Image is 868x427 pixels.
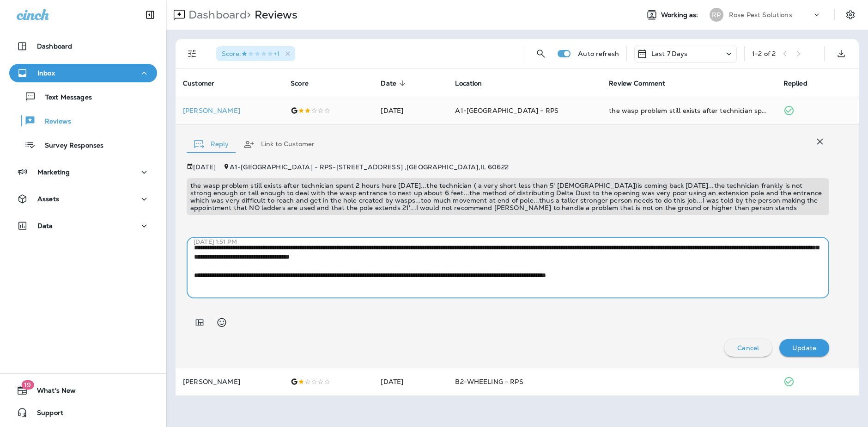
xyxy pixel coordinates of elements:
span: Customer [183,79,226,87]
button: Select an emoji [212,313,231,332]
span: Date [381,79,408,87]
span: Customer [183,80,214,87]
div: Click to view Customer Drawer [183,107,276,114]
button: Update [779,339,829,357]
p: Reviews [36,118,71,126]
div: RP [710,8,723,22]
span: Location [455,79,494,87]
button: Text Messages [9,87,157,106]
span: What's New [28,387,76,398]
button: Search Reviews [532,44,550,63]
span: Review Comment [609,80,665,87]
span: A1-[GEOGRAPHIC_DATA] - RPS - [STREET_ADDRESS] , [GEOGRAPHIC_DATA] , IL 60622 [230,163,509,171]
p: Update [792,344,816,352]
button: Export as CSV [832,44,850,63]
div: the wasp problem still exists after technician spent 2 hours here 4 days ago...the technician ( a... [609,106,768,115]
p: [DATE] 1:51 PM [194,238,836,246]
button: Dashboard [9,37,157,56]
button: 19What's New [9,381,157,400]
button: Assets [9,190,157,208]
p: Text Messages [36,93,92,102]
span: Score [291,79,321,87]
span: Score [291,80,309,87]
span: Replied [783,80,807,87]
button: Cancel [724,339,772,357]
button: Data [9,217,157,235]
p: Assets [37,195,59,203]
span: B2-WHEELING - RPS [455,377,523,386]
td: [DATE] [373,368,448,396]
span: Support [28,409,63,420]
span: Location [455,80,482,87]
span: 19 [21,380,34,390]
p: Last 7 Days [651,50,688,57]
p: Rose Pest Solutions [729,11,792,19]
button: Add in a premade template [190,313,209,332]
button: Collapse Sidebar [137,6,163,24]
button: Filters [183,44,201,63]
button: Settings [842,6,859,23]
button: Support [9,403,157,422]
p: the wasp problem still exists after technician spent 2 hours here [DATE]...the technician ( a ver... [190,182,826,211]
span: Review Comment [609,79,677,87]
p: Marketing [37,168,70,176]
td: [DATE] [373,97,448,124]
p: [DATE] [193,163,216,171]
button: Survey Responses [9,135,157,155]
p: Data [37,222,53,229]
p: Dashboard > [185,8,251,22]
p: Dashboard [37,43,72,50]
div: Score:1 Star+1 [216,46,295,61]
p: [PERSON_NAME] [183,107,276,114]
p: Auto refresh [578,50,619,57]
button: Link to Customer [236,128,322,161]
p: Cancel [737,344,759,352]
p: Reviews [251,8,297,22]
div: 1 - 2 of 2 [752,50,776,57]
span: Replied [783,79,819,87]
span: A1-[GEOGRAPHIC_DATA] - RPS [455,106,558,115]
button: Reply [187,128,236,161]
p: Inbox [37,69,55,77]
button: Inbox [9,64,157,82]
span: Date [381,80,396,87]
p: [PERSON_NAME] [183,378,276,385]
span: Score : +1 [222,50,280,58]
span: Working as: [661,11,700,19]
button: Marketing [9,163,157,181]
button: Reviews [9,111,157,130]
p: Survey Responses [36,142,103,150]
